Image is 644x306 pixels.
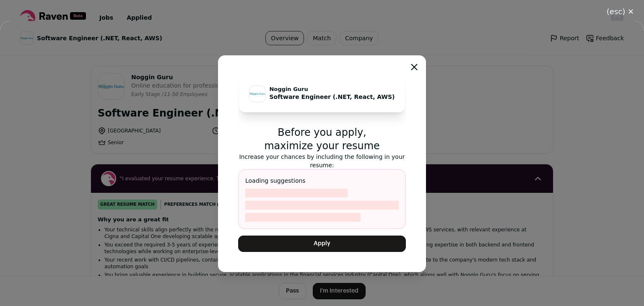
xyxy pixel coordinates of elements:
button: Apply [238,236,406,252]
button: Close modal [597,3,644,21]
img: 37b1b7db178bdf4a6bf931a6033738b85f1ec8f4dc5f50f125b35e4e499df6ea.png [249,92,265,95]
button: Close modal [411,64,418,70]
p: Noggin Guru [269,86,395,93]
p: Before you apply, maximize your resume [238,126,406,153]
p: Increase your chances by including the following in your resume: [238,153,406,169]
p: Software Engineer (.NET, React, AWS) [269,93,395,101]
div: Loading suggestions [238,169,406,229]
